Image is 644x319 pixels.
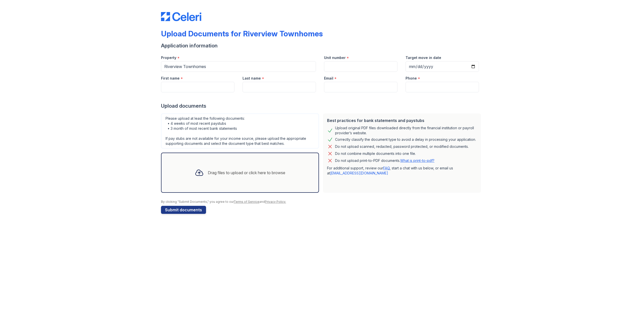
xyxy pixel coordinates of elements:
div: Upload Documents for Riverview Townhomes [161,29,323,38]
div: Best practices for bank statements and paystubs [327,117,477,123]
label: Email [324,76,333,81]
label: Property [161,55,176,60]
div: Please upload at least the following documents: • 4 weeks of most recent paystubs • 3 month of mo... [161,113,319,149]
button: Submit documents [161,206,206,214]
div: Do not combine multiple documents into one file. [335,151,416,157]
div: Drag files to upload or click here to browse [208,170,285,176]
p: For additional support, review our , start a chat with us below, or email us at [327,166,477,176]
img: CE_Logo_Blue-a8612792a0a2168367f1c8372b55b34899dd931a85d93a1a3d3e32e68fde9ad4.png [161,12,201,21]
a: Privacy Policy. [265,200,286,204]
label: Phone [406,76,417,81]
a: Terms of Service [234,200,259,204]
div: By clicking "Submit Documents," you agree to our and [161,200,483,204]
p: Do not upload print-to-PDF documents. [335,158,434,163]
div: Correctly classify the document type to avoid a delay in processing your application. [335,137,476,143]
label: Target move in date [406,55,441,60]
a: FAQ [383,166,390,170]
div: Upload documents [161,102,483,109]
div: Application information [161,42,483,49]
div: Upload original PDF files downloaded directly from the financial institution or payroll provider’... [335,125,477,136]
a: [EMAIL_ADDRESS][DOMAIN_NAME] [330,171,388,175]
label: Unit number [324,55,346,60]
label: First name [161,76,180,81]
div: Do not upload scanned, redacted, password protected, or modified documents. [335,144,469,150]
a: What is print-to-pdf? [400,158,434,163]
label: Last name [243,76,261,81]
